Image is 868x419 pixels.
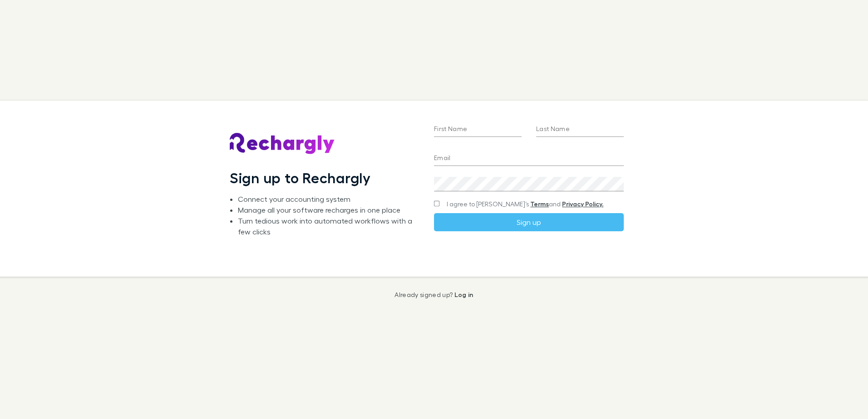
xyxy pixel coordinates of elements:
a: Terms [530,200,549,208]
a: Privacy Policy. [562,200,603,208]
h1: Sign up to Rechargly [230,169,371,186]
a: Log in [454,291,473,298]
li: Manage all your software recharges in one place [238,205,419,215]
img: Rechargly's Logo [230,133,335,155]
li: Connect your accounting system [238,194,419,205]
span: I agree to [PERSON_NAME]’s and [447,200,603,209]
li: Turn tedious work into automated workflows with a few clicks [238,215,419,237]
button: Sign up [434,213,624,231]
p: Already signed up? [395,291,473,298]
